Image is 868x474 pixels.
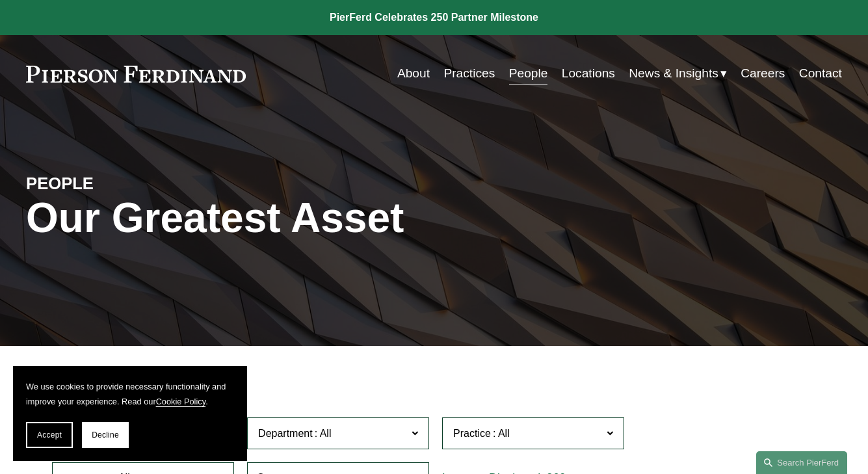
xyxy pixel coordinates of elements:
a: Practices [443,61,495,86]
a: Search this site [756,451,847,474]
a: Contact [799,61,842,86]
button: Decline [82,422,129,448]
span: Decline [92,430,119,440]
button: Accept [26,422,73,448]
span: Accept [37,430,62,440]
a: About [397,61,430,86]
h4: PEOPLE [26,173,230,194]
h1: Our Greatest Asset [26,194,570,242]
a: People [509,61,548,86]
p: We use cookies to provide necessary functionality and improve your experience. Read our . [26,379,234,409]
a: folder dropdown [629,61,727,86]
a: Careers [741,61,785,86]
a: Locations [562,61,615,86]
a: Cookie Policy [156,397,205,406]
section: Cookie banner [13,366,247,461]
span: Practice [453,428,491,439]
span: Department [258,428,313,439]
span: News & Insights [629,62,718,85]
